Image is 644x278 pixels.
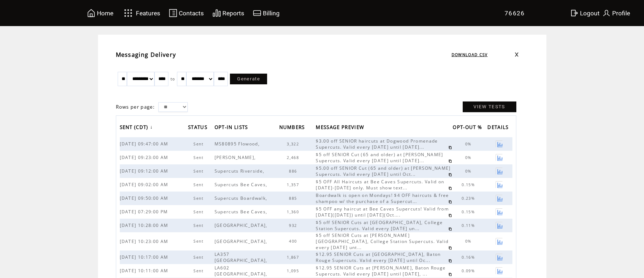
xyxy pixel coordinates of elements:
span: [DATE] 09:50:00 AM [120,195,170,201]
span: 932 [289,223,299,228]
span: [DATE] 10:11:00 AM [120,268,170,274]
span: 1,095 [287,268,301,273]
span: $12.95 SENIOR Cuts at [PERSON_NAME], Baton Rouge Supercuts. Valid every [DATE] until [DATE], ... [316,265,446,277]
a: Features [121,6,161,20]
span: LA357 [GEOGRAPHIC_DATA], [215,251,269,263]
span: Supercuts Boardwalk, [215,195,269,201]
a: Logout [569,8,601,19]
a: MESSAGE PREVIEW [316,122,368,134]
span: 0.15% [462,209,477,214]
span: $3.00 off SENIOR haircuts at Dogwood Promenade Supercuts. Valid every [DATE] until [DATE]... [316,138,438,150]
span: Sent [193,142,205,147]
span: Profile [612,10,630,17]
span: 885 [289,196,299,201]
span: Sent [193,223,205,228]
span: [DATE] 09:47:00 AM [120,141,170,147]
span: Supercuts Bee Caves, [215,182,269,188]
span: 0.09% [462,268,477,273]
span: Supercuts Riverside, [215,168,266,174]
span: 0.11% [462,223,477,228]
span: Home [97,10,113,17]
img: profile.svg [602,9,611,18]
span: Logout [580,10,600,17]
span: Supercuts Bee Caves, [215,209,269,215]
img: exit.svg [570,9,579,18]
span: 0% [465,155,473,160]
span: Sent [193,182,205,187]
span: Features [136,10,160,17]
span: 0.23% [462,196,477,201]
span: 1,360 [287,209,301,214]
span: Contacts [179,10,204,17]
a: Contacts [168,8,205,19]
span: 76626 [505,10,525,17]
span: Sent [193,196,205,201]
a: Billing [252,8,281,19]
span: 0% [465,239,473,244]
span: Rows per page: [116,104,155,110]
span: Sent [193,209,205,214]
span: DETAILS [487,122,510,134]
span: Billing [263,10,280,17]
span: $5 off SENIOR Cuts at [GEOGRAPHIC_DATA], College Station Supercuts. Valid every [DATE] un... [316,219,443,232]
a: Profile [601,8,631,19]
span: [DATE] 09:23:00 AM [120,154,170,160]
span: 0% [465,169,473,174]
span: 886 [289,169,299,174]
span: Boardwalk is open on Mondays! $4 OFF haircuts & free shampoo w/ the purchase of a Supercut... [316,192,449,204]
span: Sent [193,169,205,174]
span: $12.95 SENIOR Cuts at [GEOGRAPHIC_DATA], Baton Rouge Supercuts. Valid every [DATE] until Oc... [316,251,441,263]
span: 0% [465,142,473,147]
span: MESSAGE PREVIEW [316,122,366,134]
span: 0.16% [462,255,477,260]
span: LA602 [GEOGRAPHIC_DATA], [215,265,269,277]
span: Messaging Delivery [116,51,176,59]
img: creidtcard.svg [253,9,261,18]
span: NUMBERS [279,122,307,134]
span: 2,468 [287,155,301,160]
span: [GEOGRAPHIC_DATA], [215,238,269,244]
span: [DATE] 09:02:00 AM [120,182,170,188]
span: OPT-IN LISTS [215,122,250,134]
span: [PERSON_NAME], [215,154,258,160]
span: [DATE] 10:23:00 AM [120,238,170,244]
span: 1,357 [287,182,301,187]
span: to [171,76,175,81]
span: [DATE] 09:12:00 AM [120,168,170,174]
span: [DATE] 10:28:00 AM [120,222,170,228]
span: 400 [289,239,299,244]
a: VIEW TESTS [463,101,516,112]
span: $5 OFF any haircut at Bee Caves Supercuts! Valid from [DATE]([DATE]) until [DATE](Oct.... [316,206,449,218]
span: 1,867 [287,255,301,260]
span: MS80895 Flowood, [215,141,261,147]
span: [DATE] 07:29:00 PM [120,209,170,215]
span: [GEOGRAPHIC_DATA], [215,222,269,228]
a: SENT (CDT)↓ [120,122,155,134]
span: [DATE] 10:17:00 AM [120,254,170,260]
span: SENT (CDT) [120,122,150,134]
img: chart.svg [212,9,221,18]
span: Sent [193,239,205,244]
a: NUMBERS [279,122,309,134]
a: DOWNLOAD CSV [452,52,488,57]
a: OPT-OUT % [453,122,486,134]
span: Sent [193,255,205,260]
span: 0.15% [462,182,477,187]
span: Sent [193,155,205,160]
span: $5 off SENIOR Cut (65 and older) at [PERSON_NAME] Supercuts. Valid every [DATE] until [DATE]... [316,152,443,164]
span: Sent [193,268,205,273]
a: STATUS [188,122,211,134]
a: Reports [211,8,245,19]
span: 3,322 [287,142,301,147]
span: Reports [222,10,244,17]
span: $5 OFF All Haircuts at Bee Caves Supercuts. Valid on [DATE]-[DATE] only. Must show text... [316,179,444,191]
a: Generate [230,74,267,84]
span: $5.00 off SENIOR Cut (65 and older) at [PERSON_NAME] Supercuts. Valid every [DATE] until Oct... [316,165,451,177]
span: STATUS [188,122,209,134]
img: features.svg [122,7,134,19]
img: home.svg [87,9,95,18]
img: contacts.svg [169,9,177,18]
span: OPT-OUT % [453,122,484,134]
span: $5 off SENIOR Cuts at [PERSON_NAME][GEOGRAPHIC_DATA], College Station Supercuts. Valid every [DAT... [316,232,448,250]
a: Home [86,8,114,19]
